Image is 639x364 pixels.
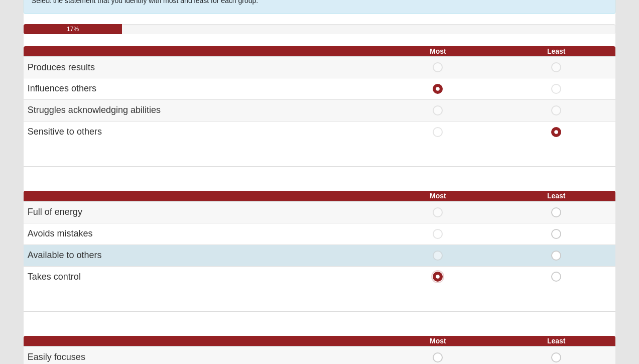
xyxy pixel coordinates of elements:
td: Full of energy [24,201,379,223]
div: 17% [24,24,122,34]
th: Most [378,336,497,346]
td: Influences others [24,78,379,100]
td: Available to others [24,245,379,266]
th: Least [497,46,615,57]
th: Most [378,46,497,57]
td: Avoids mistakes [24,223,379,245]
td: Sensitive to others [24,121,379,142]
th: Least [497,336,615,346]
th: Least [497,191,615,201]
th: Most [378,191,497,201]
td: Struggles acknowledging abilities [24,99,379,121]
td: Takes control [24,266,379,287]
td: Produces results [24,57,379,78]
